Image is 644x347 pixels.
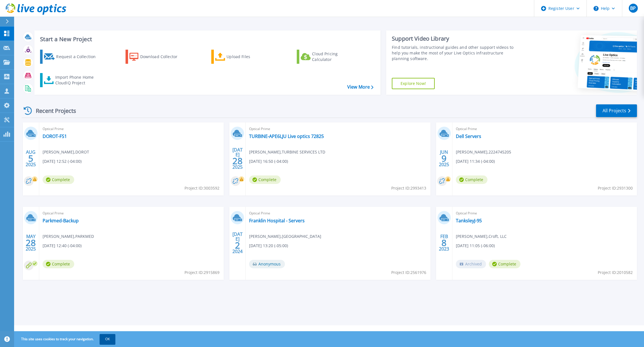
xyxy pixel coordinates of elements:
span: Project ID: 3003592 [184,185,219,191]
button: OK [100,334,115,344]
div: Upload Files [227,51,272,62]
span: [DATE] 11:05 (-06:00) [456,243,495,249]
a: Upload Files [211,50,274,64]
a: TURBINE-APE6LJU Live optics 72825 [249,133,324,139]
span: 28 [232,159,243,163]
span: [DATE] 12:52 (-04:00) [43,158,82,164]
div: MAY 2025 [25,232,36,253]
span: Optical Prime [456,126,634,132]
a: View More [347,84,373,90]
span: 8 [441,240,447,245]
div: Recent Projects [22,104,84,118]
span: Optical Prime [249,210,427,216]
span: 2 [235,243,240,248]
span: [PERSON_NAME] , PARKMED [43,233,94,240]
span: [DATE] 13:20 (-05:00) [249,243,288,249]
span: Optical Prime [456,210,634,216]
div: Cloud Pricing Calculator [312,51,357,62]
span: Anonymous [249,260,285,268]
span: Project ID: 2561976 [391,269,426,276]
span: [PERSON_NAME] , 2224745205 [456,149,511,155]
span: Optical Prime [43,210,220,216]
span: Project ID: 2993413 [391,185,426,191]
span: BP [630,6,636,10]
span: [DATE] 11:34 (-04:00) [456,158,495,164]
span: Project ID: 2931300 [598,185,633,191]
div: Find tutorials, instructional guides and other support videos to help you make the most of your L... [392,45,521,62]
span: Complete [43,260,74,268]
div: [DATE] 2025 [232,148,243,169]
a: Download Collector [126,50,188,64]
div: [DATE] 2024 [232,232,243,253]
div: Download Collector [140,51,185,62]
div: AUG 2025 [25,148,36,169]
span: Project ID: 2915869 [184,269,219,276]
a: TanksleyJ-95 [456,218,482,223]
span: [PERSON_NAME] , Croft, LLC [456,233,507,240]
span: 28 [26,240,36,245]
span: [PERSON_NAME] , TURBINE SERVICES LTD [249,149,325,155]
span: Complete [249,175,281,184]
span: Project ID: 2010582 [598,269,633,276]
span: [PERSON_NAME] , [GEOGRAPHIC_DATA] [249,233,321,240]
h3: Start a New Project [40,36,373,42]
span: [DATE] 12:40 (-04:00) [43,243,82,249]
span: Optical Prime [249,126,427,132]
a: All Projects [596,104,637,117]
div: Import Phone Home CloudIQ Project [55,74,99,86]
span: Complete [456,175,487,184]
div: JUN 2025 [439,148,449,169]
span: 5 [28,156,33,161]
a: Dell Servers [456,133,481,139]
span: Optical Prime [43,126,220,132]
a: Franklin Hospital - Servers [249,218,305,223]
a: Parkmed-Backup [43,218,79,223]
span: Complete [43,175,74,184]
span: This site uses cookies to track your navigation. [16,334,115,344]
a: Request a Collection [40,50,103,64]
a: DOROT-FS1 [43,133,67,139]
span: Archived [456,260,486,268]
a: Cloud Pricing Calculator [297,50,360,64]
a: Explore Now! [392,78,435,89]
div: FEB 2023 [439,232,449,253]
span: [PERSON_NAME] , DOROT [43,149,89,155]
div: Request a Collection [56,51,101,62]
span: [DATE] 16:50 (-04:00) [249,158,288,164]
span: Complete [489,260,520,268]
div: Support Video Library [392,35,521,42]
span: 9 [441,156,447,161]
